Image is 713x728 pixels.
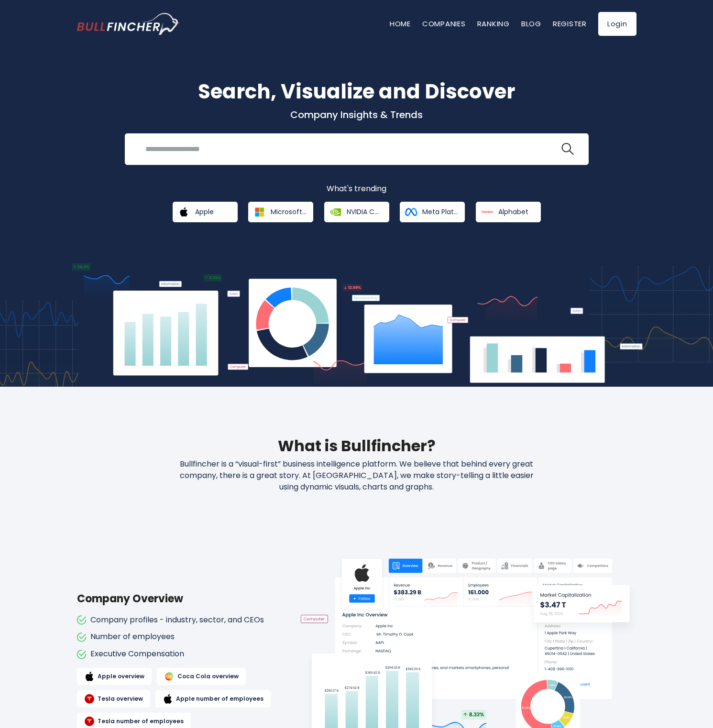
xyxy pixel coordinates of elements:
span: Apple [195,207,214,216]
li: Company profiles - industry, sector, and CEOs [77,615,282,625]
li: Number of employees [77,632,282,642]
span: Alphabet [498,207,528,216]
a: Tesla overview [77,690,150,707]
a: Go to homepage [77,13,180,35]
a: Apple overview [77,668,152,685]
a: NVIDIA Corporation [324,202,389,222]
a: Blog [521,19,541,29]
a: Microsoft Corporation [248,202,313,222]
a: Meta Platforms [400,202,465,222]
li: Executive Compensation [77,649,282,659]
p: What's trending [77,184,636,194]
a: Companies [422,19,466,29]
span: NVIDIA Corporation [347,207,383,216]
a: Apple [173,202,238,222]
a: Home [390,19,411,29]
img: search icon [561,143,574,155]
a: Register [553,19,587,29]
a: Login [598,12,636,36]
img: bullfincher logo [77,13,180,35]
h1: Search, Visualize and Discover [77,76,636,107]
a: Alphabet [476,202,541,222]
a: Apple number of employees [155,690,271,707]
h3: Company Overview [77,591,282,607]
span: Meta Platforms [422,207,458,216]
a: Ranking [477,19,510,29]
p: Bullfincher is a “visual-first” business intelligence platform. We believe that behind every grea... [152,458,561,493]
h2: What is Bullfincher? [77,435,636,457]
span: Microsoft Corporation [271,207,307,216]
p: Company Insights & Trends [77,109,636,121]
a: Coca Cola overview [157,668,246,685]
